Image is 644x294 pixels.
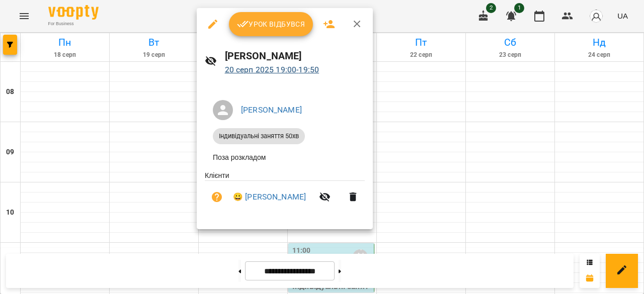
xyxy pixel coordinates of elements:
ul: Клієнти [205,170,365,217]
span: Урок відбувся [237,18,305,30]
li: Поза розкладом [205,148,365,166]
button: Візит ще не сплачено. Додати оплату? [205,185,229,209]
button: Урок відбувся [229,12,313,36]
a: 😀 [PERSON_NAME] [233,191,306,203]
h6: [PERSON_NAME] [225,48,365,64]
span: Індивідуальні заняття 50хв [213,132,305,141]
a: 20 серп 2025 19:00-19:50 [225,65,319,74]
a: [PERSON_NAME] [241,105,302,115]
